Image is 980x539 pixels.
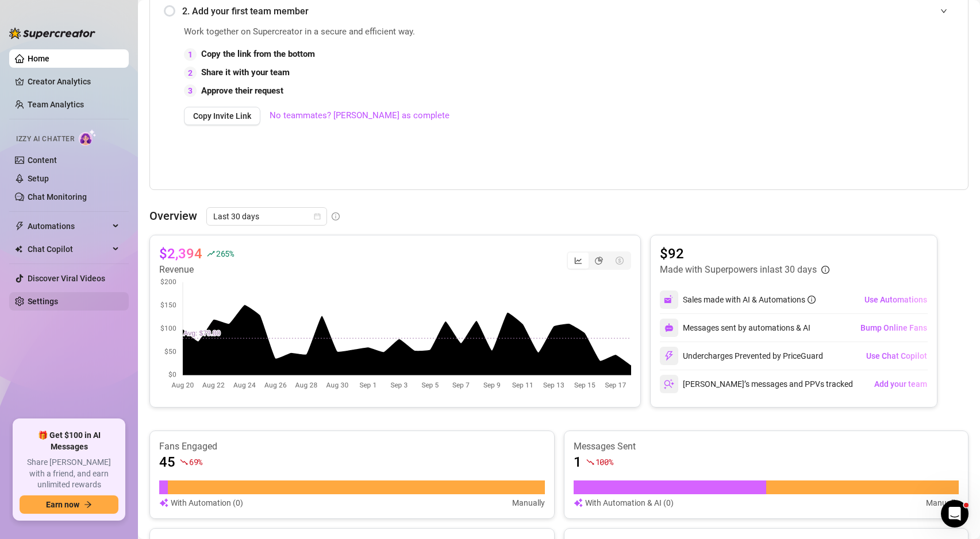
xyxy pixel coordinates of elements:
[574,257,582,265] span: line-chart
[159,245,202,263] article: $2,394
[595,257,603,265] span: pie-chart
[15,222,24,231] span: thunderbolt
[216,248,234,259] span: 265 %
[184,67,197,79] div: 2
[28,72,120,91] a: Creator Analytics
[864,290,928,309] button: Use Automations
[28,217,109,235] span: Automations
[15,245,22,253] img: Chat Copilot
[724,25,954,172] iframe: Adding Team Members
[821,266,829,274] span: info-circle
[860,323,927,332] span: Bump Online Fans
[201,49,315,59] strong: Copy the link from the bottom
[149,207,197,224] article: Overview
[874,375,928,393] button: Add your team
[874,379,927,389] span: Add your team
[159,263,234,277] article: Revenue
[28,192,87,201] a: Chat Monitoring
[866,351,927,360] span: Use Chat Copilot
[28,297,58,306] a: Settings
[660,375,853,393] div: [PERSON_NAME]’s messages and PPVs tracked
[159,440,545,453] article: Fans Engaged
[189,456,202,467] span: 69 %
[808,296,816,304] span: info-circle
[171,497,243,509] article: With Automation (0)
[664,294,674,305] img: svg%3e
[860,319,928,337] button: Bump Online Fans
[314,213,321,220] span: calendar
[512,497,545,509] article: Manually
[28,54,49,63] a: Home
[16,134,74,145] span: Izzy AI Chatter
[567,251,631,270] div: segmented control
[660,319,810,337] div: Messages sent by automations & AI
[20,495,118,514] button: Earn nowarrow-right
[9,28,95,39] img: logo-BBDzfeDw.svg
[79,129,97,146] img: AI Chatter
[201,67,290,77] strong: Share it with your team
[660,263,817,277] article: Made with Superpowers in last 30 days
[940,7,947,14] span: expanded
[20,430,118,452] span: 🎁 Get $100 in AI Messages
[201,86,283,96] strong: Approve their request
[866,347,928,365] button: Use Chat Copilot
[595,456,613,467] span: 100 %
[28,174,49,183] a: Setup
[332,212,340,220] span: info-circle
[193,111,251,121] span: Copy Invite Link
[184,48,197,61] div: 1
[660,245,829,263] article: $92
[28,240,109,258] span: Chat Copilot
[270,109,449,123] a: No teammates? [PERSON_NAME] as complete
[683,293,816,306] div: Sales made with AI & Automations
[184,84,197,97] div: 3
[941,500,969,528] iframe: Intercom live chat
[616,257,624,265] span: dollar-circle
[574,497,583,509] img: svg%3e
[574,440,959,453] article: Messages Sent
[184,25,695,39] span: Work together on Supercreator in a secure and efficient way.
[182,4,954,18] span: 2. Add your first team member
[585,497,674,509] article: With Automation & AI (0)
[184,107,260,125] button: Copy Invite Link
[180,458,188,466] span: fall
[28,100,84,109] a: Team Analytics
[28,156,57,165] a: Content
[159,453,175,471] article: 45
[664,351,674,361] img: svg%3e
[660,347,823,365] div: Undercharges Prevented by PriceGuard
[207,250,215,258] span: rise
[574,453,582,471] article: 1
[28,274,105,283] a: Discover Viral Videos
[664,323,674,332] img: svg%3e
[664,379,674,389] img: svg%3e
[586,458,594,466] span: fall
[20,457,118,491] span: Share [PERSON_NAME] with a friend, and earn unlimited rewards
[159,497,168,509] img: svg%3e
[84,501,92,509] span: arrow-right
[864,295,927,304] span: Use Automations
[926,497,959,509] article: Manually
[213,208,320,225] span: Last 30 days
[46,500,79,509] span: Earn now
